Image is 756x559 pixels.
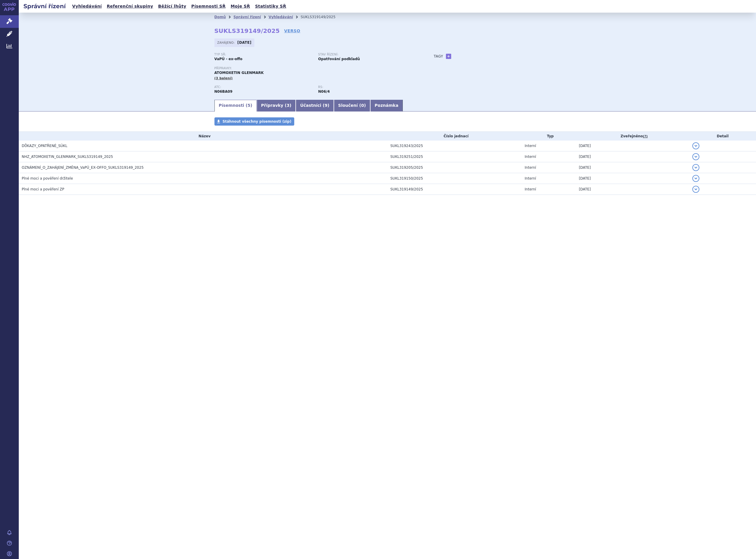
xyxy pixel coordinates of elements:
[361,103,364,108] span: 0
[19,132,388,141] th: Název
[19,2,70,10] h2: Správní řízení
[22,176,73,180] span: Plné moci a pověření držitele
[22,144,67,148] span: DŮKAZY_OPATŘENÉ_SÚKL
[70,2,104,10] a: Vyhledávání
[214,27,280,34] strong: SUKLS319149/2025
[576,141,689,151] td: [DATE]
[318,53,416,56] p: Stav řízení:
[237,40,251,45] strong: [DATE]
[692,164,699,171] button: detail
[214,57,243,61] strong: VaPÚ - ex-offo
[156,2,188,10] a: Běžící lhůty
[217,40,236,45] span: Zahájeno:
[214,76,233,80] span: (3 balení)
[318,85,416,89] p: RS:
[324,103,327,108] span: 9
[388,173,522,184] td: SUKL319150/2025
[190,2,227,10] a: Písemnosti SŘ
[446,54,451,59] a: +
[370,100,403,112] a: Poznámka
[229,2,252,10] a: Moje SŘ
[525,187,536,191] span: Interní
[234,15,261,19] a: Správní řízení
[576,132,689,141] th: Zveřejněno
[214,89,233,94] strong: ATOMOXETIN
[525,155,536,159] span: Interní
[334,100,370,112] a: Sloučení (0)
[525,165,536,170] span: Interní
[22,187,64,191] span: Plné moci a pověření ZP
[214,117,295,126] a: Stáhnout všechny písemnosti (zip)
[248,103,251,108] span: 5
[301,13,343,21] li: SUKLS319149/2025
[388,184,522,195] td: SUKL319149/2025
[296,100,334,112] a: Účastníci (9)
[388,151,522,162] td: SUKL319251/2025
[318,89,330,94] strong: atomoxetin
[692,175,699,182] button: detail
[388,132,522,141] th: Číslo jednací
[318,57,360,61] strong: Opatřování podkladů
[214,67,422,70] p: Přípravky:
[692,186,699,193] button: detail
[576,151,689,162] td: [DATE]
[388,141,522,151] td: SUKL319243/2025
[105,2,155,10] a: Referenční skupiny
[22,155,113,159] span: NHZ_ATOMOXETIN_GLENMARK_SUKLS319149_2025
[689,132,756,141] th: Detail
[692,142,699,149] button: detail
[576,184,689,195] td: [DATE]
[287,103,290,108] span: 3
[257,100,296,112] a: Přípravky (3)
[643,134,648,139] abbr: (?)
[522,132,576,141] th: Typ
[434,53,443,60] h3: Tagy
[268,15,293,19] a: Vyhledávání
[214,85,312,89] p: ATC:
[576,173,689,184] td: [DATE]
[214,71,264,75] span: ATOMOXETIN GLENMARK
[214,53,312,56] p: Typ SŘ:
[214,15,226,19] a: Domů
[525,176,536,180] span: Interní
[214,100,257,112] a: Písemnosti (5)
[284,28,300,34] a: VERSO
[22,165,144,170] span: OZNÁMENÍ_O_ZAHÁJENÍ_ZMĚNA_VaPÚ_EX-OFFO_SUKLS319149_2025
[223,119,292,124] span: Stáhnout všechny písemnosti (zip)
[525,144,536,148] span: Interní
[692,153,699,160] button: detail
[576,162,689,173] td: [DATE]
[388,162,522,173] td: SUKL319205/2025
[253,2,288,10] a: Statistiky SŘ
